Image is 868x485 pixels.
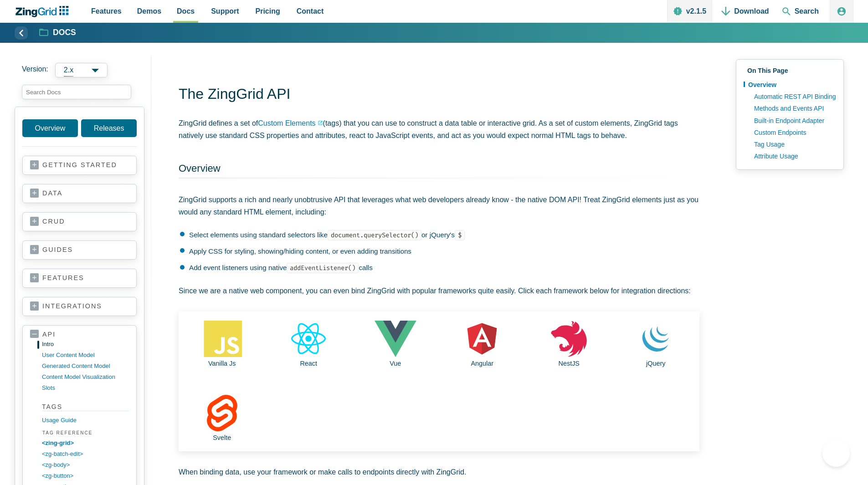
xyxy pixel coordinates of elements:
[352,311,439,377] a: Vue
[179,285,699,297] p: Since we are a native web component, you can even bind ZingGrid with popular frameworks quite eas...
[256,5,280,17] span: Pricing
[559,360,580,367] span: NestJS
[42,361,129,372] a: generated content model
[750,138,836,150] a: Tag Usage
[91,5,122,17] span: Features
[390,360,401,367] span: Vue
[22,63,48,77] span: Version:
[750,150,836,162] a: Attribute Usage
[646,360,665,367] span: jQuery
[750,115,836,127] a: Built-in Endpoint Adapter
[208,360,236,367] span: Vanilla Js
[179,163,221,174] a: Overview
[297,5,324,17] span: Contact
[22,85,131,99] input: search input
[22,63,144,77] label: Versions
[300,360,317,367] span: React
[42,449,129,459] a: <zg-batch-edit>
[42,415,129,426] a: Usage Guide
[42,459,129,470] a: <zg-body>
[177,5,195,17] span: Docs
[211,5,239,17] span: Support
[178,386,266,451] a: Svelte
[213,434,231,441] span: Svelte
[179,311,266,377] a: Vanilla Js
[750,91,836,102] a: Automatic REST API Binding
[42,438,129,449] a: <zing-grid>
[22,119,78,137] a: Overview
[30,302,129,311] a: integrations
[42,350,129,361] a: user content model
[822,439,850,467] iframe: Help Scout Beacon - Open
[179,194,699,218] p: ZingGrid supports a rich and nearly unobtrusive API that leverages what web developers already kn...
[525,311,613,377] a: NestJS
[180,246,699,257] li: Apply CSS for styling, showing/hiding content, or even adding transitions
[750,102,836,114] a: Methods and Events API
[30,330,129,339] a: api
[30,189,129,198] a: data
[30,161,129,170] a: getting started
[42,470,129,481] a: <zg-button>
[258,117,323,129] a: Custom Elements
[41,429,129,437] span: Tag Reference
[179,466,699,478] p: When binding data, use your framework or make calls to endpoints directly with ZingGrid.
[179,117,699,142] p: ZingGrid defines a set of (tags) that you can use to construct a data table or interactive grid. ...
[15,6,73,17] a: ZingChart Logo. Click to return to the homepage
[179,85,699,105] h1: The ZingGrid API
[750,127,836,138] a: Custom Endpoints
[42,339,129,350] a: intro
[328,230,421,240] code: document.querySelector()
[42,372,129,383] a: content model visualization
[42,383,129,393] a: slots
[30,217,129,226] a: crud
[265,311,353,377] a: React
[439,311,526,377] a: Angular
[137,5,161,17] span: Demos
[42,403,129,411] strong: Tags
[30,274,129,283] a: features
[30,245,129,255] a: guides
[180,230,699,240] li: Select elements using standard selectors like or jQuery's
[612,311,700,377] a: jQuery
[53,29,76,37] strong: Docs
[180,262,699,273] li: Add event listeners using native calls
[744,79,836,91] a: Overview
[40,27,76,38] a: Docs
[455,230,465,240] code: $
[471,360,493,367] span: Angular
[81,119,137,137] a: Releases
[287,263,359,273] code: addEventListener()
